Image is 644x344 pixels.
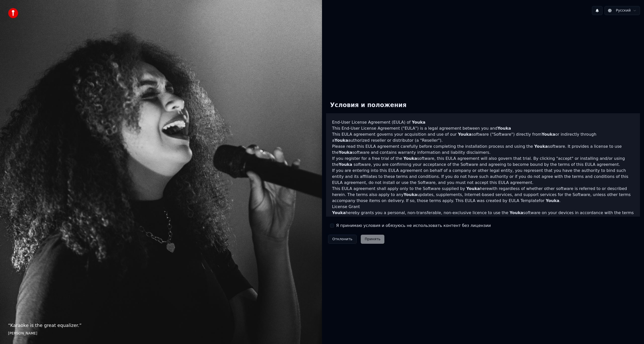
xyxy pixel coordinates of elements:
[326,97,411,113] div: Условия и положения
[8,322,314,329] p: “ Karaoke is the great equalizer. ”
[542,132,555,137] span: Youka
[404,192,417,197] span: Youka
[332,119,634,125] h3: End-User License Agreement (EULA) of
[328,235,357,244] button: Отклонить
[332,210,634,222] p: hereby grants you a personal, non-transferable, non-exclusive licence to use the software on your...
[332,156,634,168] p: If you register for a free trial of the software, this EULA agreement will also govern that trial...
[336,223,491,229] label: Я принимаю условия и обязуюсь не использовать контент без лицензии
[332,168,634,186] p: If you are entering into this EULA agreement on behalf of a company or other legal entity, you re...
[332,210,346,215] span: Youka
[534,144,548,149] span: Youka
[335,138,348,143] span: Youka
[509,198,539,203] a: EULA Template
[8,331,314,336] footer: [PERSON_NAME]
[546,198,559,203] span: Youka
[332,186,634,204] p: This EULA agreement shall apply only to the Software supplied by herewith regardless of whether o...
[458,132,471,137] span: Youka
[412,120,425,125] span: Youka
[339,150,352,155] span: Youka
[339,162,352,167] span: Youka
[332,143,634,156] p: Please read this EULA agreement carefully before completing the installation process and using th...
[404,156,417,161] span: Youka
[332,125,634,131] p: This End-User License Agreement ("EULA") is a legal agreement between you and
[510,210,523,215] span: Youka
[332,131,634,143] p: This EULA agreement governs your acquisition and use of our software ("Software") directly from o...
[466,186,480,191] span: Youka
[497,126,511,131] span: Youka
[332,204,634,210] h3: License Grant
[8,8,18,18] img: youka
